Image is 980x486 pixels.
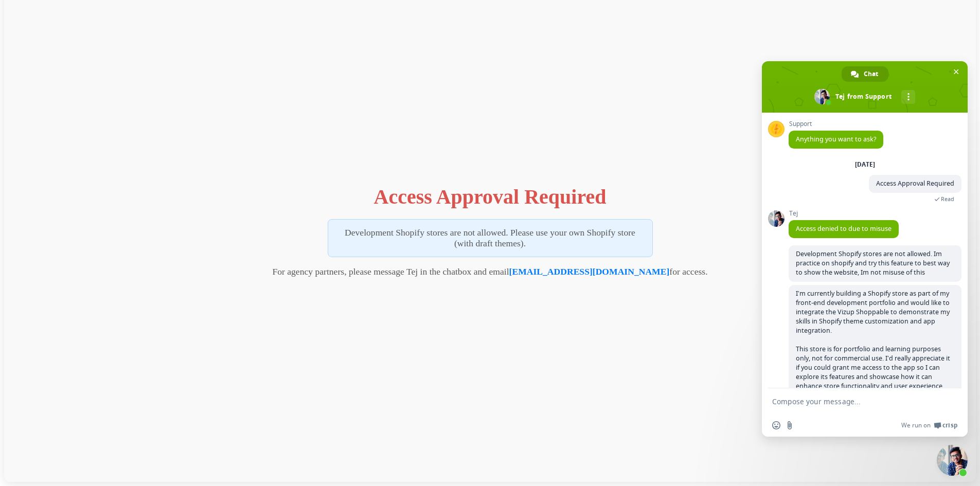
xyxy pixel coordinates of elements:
div: More channels [901,90,915,104]
span: We run on [901,421,931,429]
span: Support [789,120,883,128]
textarea: Compose your message... [772,397,935,406]
div: [DATE] [855,161,875,168]
span: Crisp [942,421,957,429]
span: Insert an emoji [772,421,780,429]
p: Development Shopify stores are not allowed. Please use your own Shopify store (with draft themes). [328,219,653,257]
p: For agency partners, please message Tej in the chatbox and email for access. [272,266,707,277]
h1: Access Approval Required [374,185,607,209]
span: Development Shopify stores are not allowed. Im practice on shopify and try this feature to best w... [796,249,950,277]
div: Chat [842,66,888,82]
span: Access Approval Required [876,179,954,188]
span: Close chat [951,66,961,77]
span: Read [941,195,954,203]
a: [EMAIL_ADDRESS][DOMAIN_NAME] [509,266,670,277]
a: We run onCrisp [901,421,957,429]
span: Tej [789,210,899,217]
div: Close chat [937,445,968,476]
span: Chat [864,66,878,82]
span: Access denied to due to misuse [796,224,892,233]
span: Anything you want to ask? [796,135,876,143]
span: Send a file [786,421,794,429]
span: I’m currently building a Shopify store as part of my front-end development portfolio and would li... [796,289,950,427]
